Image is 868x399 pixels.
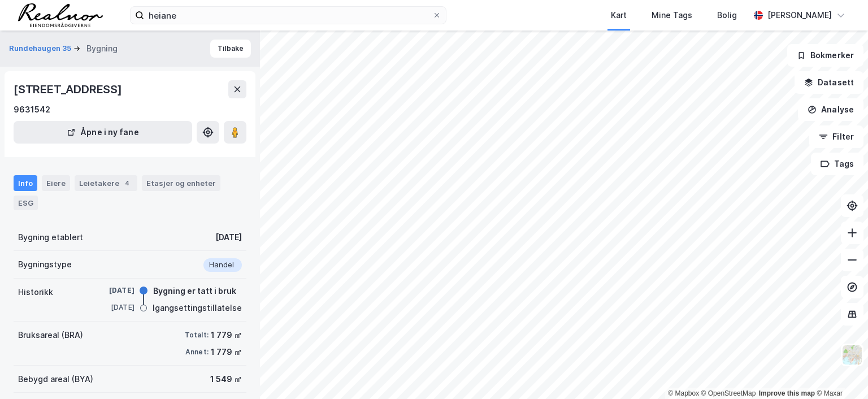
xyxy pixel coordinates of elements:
div: Igangsettingstillatelse [153,301,242,315]
button: Analyse [798,98,863,121]
div: Kart [611,8,627,22]
div: Annet: [185,348,209,357]
button: Åpne i ny fane [14,121,192,144]
div: Info [14,175,37,191]
div: Bygning etablert [18,231,83,244]
button: Datasett [795,71,863,94]
a: Improve this map [759,389,815,397]
div: Historikk [18,285,53,299]
img: realnor-logo.934646d98de889bb5806.png [18,3,103,27]
a: OpenStreetMap [701,389,756,397]
div: Eiere [42,175,70,191]
div: Bruksareal (BRA) [18,328,83,342]
button: Bokmerker [787,44,863,67]
div: Bolig [717,8,737,22]
input: Søk på adresse, matrikkel, gårdeiere, leietakere eller personer [144,7,432,24]
img: Z [841,344,863,366]
div: [DATE] [215,231,242,244]
button: Tags [811,153,863,175]
div: Etasjer og enheter [146,178,216,188]
div: [DATE] [89,285,134,296]
div: Bygning [86,42,118,55]
div: [DATE] [89,302,134,313]
a: Mapbox [668,389,699,397]
div: 1 779 ㎡ [211,328,242,342]
div: ESG [14,196,38,210]
div: Totalt: [185,331,209,340]
div: 1 779 ㎡ [211,345,242,359]
div: Mine Tags [652,8,692,22]
div: [STREET_ADDRESS] [14,80,124,98]
button: Rundehaugen 35 [9,43,73,54]
div: 4 [121,177,133,189]
div: Leietakere [75,175,137,191]
button: Filter [809,125,863,148]
button: Tilbake [210,40,251,58]
div: 1 549 ㎡ [210,372,242,386]
div: Bygning er tatt i bruk [153,284,236,298]
div: 9631542 [14,103,50,116]
iframe: Chat Widget [811,345,868,399]
div: Bebygd areal (BYA) [18,372,93,386]
div: Kontrollprogram for chat [811,345,868,399]
div: [PERSON_NAME] [767,8,832,22]
div: Bygningstype [18,258,72,271]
